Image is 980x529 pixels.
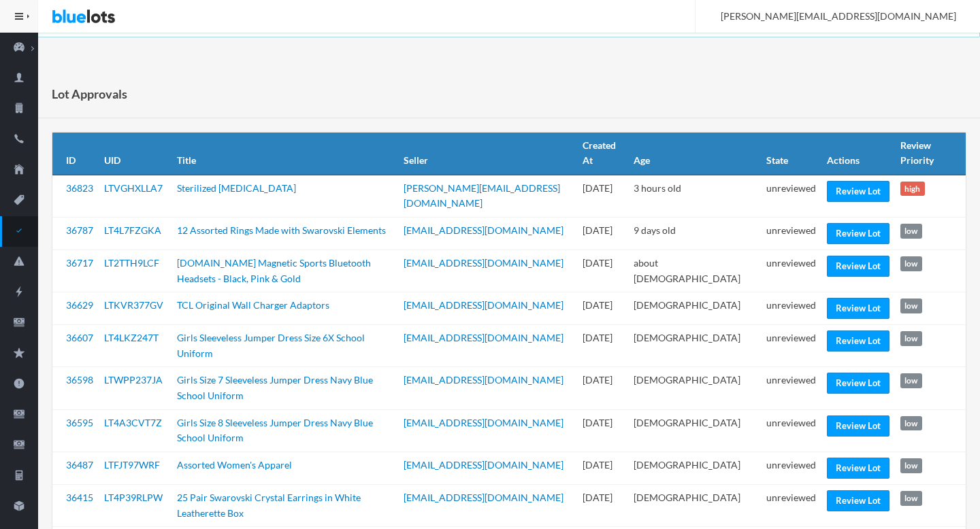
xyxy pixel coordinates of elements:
[900,458,922,473] span: low
[761,451,821,484] td: unreviewed
[628,367,761,409] td: [DEMOGRAPHIC_DATA]
[900,256,922,271] span: low
[104,374,163,386] a: LTWPP237JA
[104,257,159,269] a: LT2TTH9LCF
[827,181,889,202] a: Review Lot
[177,492,361,519] a: 25 Pair Swarovski Crystal Earrings in White Leatherette Box
[177,224,386,236] a: 12 Assorted Rings Made with Swarovski Elements
[900,373,922,388] span: low
[577,292,628,325] td: [DATE]
[99,133,171,175] th: UID
[895,133,966,175] th: Review Priority
[104,417,162,428] a: LT4A3CVT7Z
[628,484,761,526] td: [DEMOGRAPHIC_DATA]
[404,492,563,503] a: [EMAIL_ADDRESS][DOMAIN_NAME]
[104,182,163,194] a: LTVGHXLLA7
[761,218,821,250] td: unreviewed
[177,417,373,444] a: Girls Size 8 Sleeveless Jumper Dress Navy Blue School Uniform
[66,374,93,386] a: 36598
[104,224,161,236] a: LT4L7FZGKA
[577,484,628,526] td: [DATE]
[628,250,761,292] td: about [DEMOGRAPHIC_DATA]
[52,84,127,104] h1: Lot Approvals
[404,417,563,428] a: [EMAIL_ADDRESS][DOMAIN_NAME]
[66,492,93,503] a: 36415
[628,133,761,175] th: Age
[66,332,93,343] a: 36607
[827,298,889,319] a: Review Lot
[761,367,821,409] td: unreviewed
[628,409,761,451] td: [DEMOGRAPHIC_DATA]
[827,458,889,479] a: Review Lot
[761,250,821,292] td: unreviewed
[900,416,922,431] span: low
[900,298,922,313] span: low
[827,490,889,511] a: Review Lot
[404,332,563,343] a: [EMAIL_ADDRESS][DOMAIN_NAME]
[827,330,889,352] a: Review Lot
[404,299,563,311] a: [EMAIL_ADDRESS][DOMAIN_NAME]
[398,133,577,175] th: Seller
[761,409,821,451] td: unreviewed
[761,133,821,175] th: State
[827,256,889,277] a: Review Lot
[628,292,761,325] td: [DEMOGRAPHIC_DATA]
[177,299,329,311] a: TCL Original Wall Charger Adaptors
[706,10,956,22] span: [PERSON_NAME][EMAIL_ADDRESS][DOMAIN_NAME]
[821,133,895,175] th: Actions
[66,257,93,269] a: 36717
[900,182,925,197] span: high
[577,409,628,451] td: [DATE]
[104,459,160,471] a: LTFJT97WRF
[66,417,93,428] a: 36595
[177,459,292,471] a: Assorted Women's Apparel
[66,459,93,471] a: 36487
[827,415,889,437] a: Review Lot
[52,133,99,175] th: ID
[171,133,398,175] th: Title
[761,175,821,218] td: unreviewed
[177,374,373,401] a: Girls Size 7 Sleeveless Jumper Dress Navy Blue School Uniform
[827,223,889,244] a: Review Lot
[177,257,371,284] a: [DOMAIN_NAME] Magnetic Sports Bluetooth Headsets - Black, Pink & Gold
[577,133,628,175] th: Created At
[761,292,821,325] td: unreviewed
[404,257,563,269] a: [EMAIL_ADDRESS][DOMAIN_NAME]
[577,367,628,409] td: [DATE]
[104,492,163,503] a: LT4P39RLPW
[66,182,93,194] a: 36823
[577,175,628,218] td: [DATE]
[404,459,563,471] a: [EMAIL_ADDRESS][DOMAIN_NAME]
[900,224,922,239] span: low
[577,451,628,484] td: [DATE]
[177,182,296,194] a: Sterilized [MEDICAL_DATA]
[577,325,628,367] td: [DATE]
[404,182,560,209] a: [PERSON_NAME][EMAIL_ADDRESS][DOMAIN_NAME]
[66,224,93,236] a: 36787
[761,325,821,367] td: unreviewed
[577,250,628,292] td: [DATE]
[577,218,628,250] td: [DATE]
[900,491,922,506] span: low
[761,484,821,526] td: unreviewed
[827,373,889,394] a: Review Lot
[66,299,93,311] a: 36629
[628,218,761,250] td: 9 days old
[404,374,563,386] a: [EMAIL_ADDRESS][DOMAIN_NAME]
[104,332,159,343] a: LT4LKZ247T
[404,224,563,236] a: [EMAIL_ADDRESS][DOMAIN_NAME]
[104,299,163,311] a: LTKVR377GV
[628,451,761,484] td: [DEMOGRAPHIC_DATA]
[900,331,922,346] span: low
[628,175,761,218] td: 3 hours old
[177,332,365,359] a: Girls Sleeveless Jumper Dress Size 6X School Uniform
[628,325,761,367] td: [DEMOGRAPHIC_DATA]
